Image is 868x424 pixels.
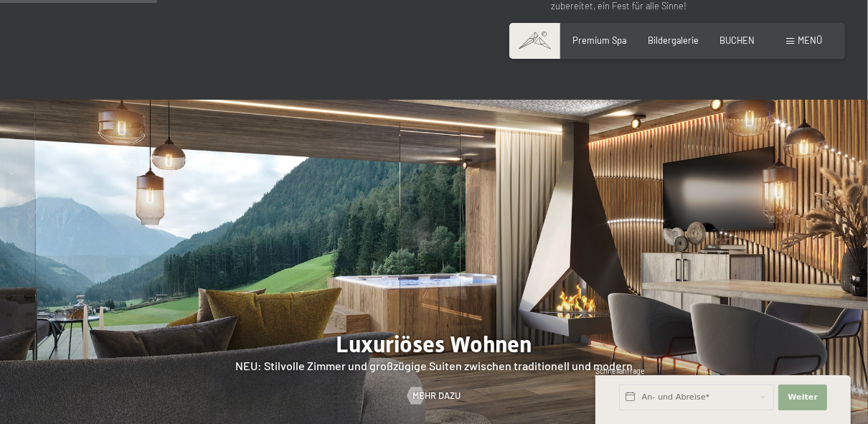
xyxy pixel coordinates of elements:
[413,390,461,402] span: Mehr dazu
[407,390,461,402] a: Mehr dazu
[798,34,822,46] span: Menü
[720,34,755,46] a: BUCHEN
[648,34,699,46] a: Bildergalerie
[778,385,827,410] button: Weiter
[788,392,818,403] span: Weiter
[573,34,628,46] a: Premium Spa
[595,367,645,375] span: Schnellanfrage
